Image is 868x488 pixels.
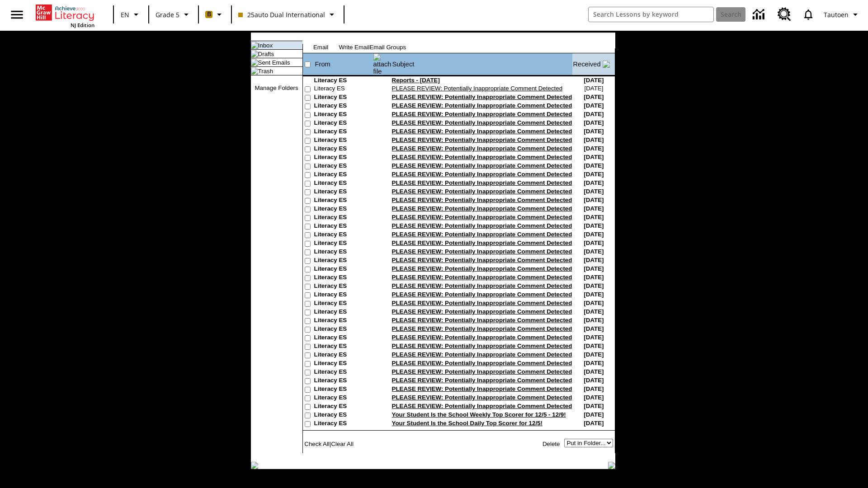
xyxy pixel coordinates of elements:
[820,6,864,23] button: Profile/Settings
[314,214,373,222] td: Literacy ES
[392,77,440,84] a: Reports - [DATE]
[314,77,373,85] td: Literacy ES
[584,77,604,84] nobr: [DATE]
[314,385,373,394] td: Literacy ES
[392,411,566,418] a: Your Student Is the School Weekly Top Scorer for 12/5 - 12/9!
[584,343,604,349] nobr: [DATE]
[392,61,415,68] a: Subject
[392,94,572,100] a: PLEASE REVIEW: Potentially Inappropriate Comment Detected
[314,325,373,334] td: Literacy ES
[824,10,849,19] span: Tautoen
[304,441,330,447] a: Check All
[369,44,406,51] a: Email Groups
[584,188,604,195] nobr: [DATE]
[392,274,572,281] a: PLEASE REVIEW: Potentially Inappropriate Comment Detected
[584,300,604,306] nobr: [DATE]
[392,239,572,246] a: PLEASE REVIEW: Potentially Inappropriate Comment Detected
[584,334,604,341] nobr: [DATE]
[603,61,610,68] img: arrow_down.gif
[584,317,604,324] nobr: [DATE]
[589,7,713,22] input: search field
[251,42,258,49] img: folder_icon_pick.gif
[4,1,30,28] button: Open side menu
[584,368,604,375] nobr: [DATE]
[392,128,572,135] a: PLEASE REVIEW: Potentially Inappropriate Comment Detected
[258,68,274,75] a: Trash
[584,171,604,178] nobr: [DATE]
[584,111,604,117] nobr: [DATE]
[314,343,373,351] td: Literacy ES
[314,222,373,231] td: Literacy ES
[314,197,373,205] td: Literacy ES
[331,441,354,447] a: Clear All
[235,6,341,23] button: Class: 25auto Dual International, Select your class
[314,291,373,300] td: Literacy ES
[314,119,373,128] td: Literacy ES
[392,282,572,289] a: PLEASE REVIEW: Potentially Inappropriate Comment Detected
[251,50,258,57] img: folder_icon.gif
[392,300,572,306] a: PLEASE REVIEW: Potentially Inappropriate Comment Detected
[584,265,604,272] nobr: [DATE]
[392,394,572,401] a: PLEASE REVIEW: Potentially Inappropriate Comment Detected
[251,67,258,75] img: folder_icon.gif
[584,282,604,289] nobr: [DATE]
[584,231,604,238] nobr: [DATE]
[314,85,373,94] td: Literacy ES
[584,214,604,221] nobr: [DATE]
[314,145,373,154] td: Literacy ES
[392,179,572,186] a: PLEASE REVIEW: Potentially Inappropriate Comment Detected
[392,136,572,143] a: PLEASE REVIEW: Potentially Inappropriate Comment Detected
[584,205,604,212] nobr: [DATE]
[314,377,373,385] td: Literacy ES
[584,85,603,92] nobr: [DATE]
[584,94,604,100] nobr: [DATE]
[584,248,604,255] nobr: [DATE]
[314,274,373,282] td: Literacy ES
[314,102,373,111] td: Literacy ES
[251,59,258,66] img: folder_icon.gif
[392,257,572,263] a: PLEASE REVIEW: Potentially Inappropriate Comment Detected
[392,214,572,221] a: PLEASE REVIEW: Potentially Inappropriate Comment Detected
[315,61,330,68] a: From
[584,257,604,263] nobr: [DATE]
[314,420,373,428] td: Literacy ES
[314,334,373,343] td: Literacy ES
[392,197,572,203] a: PLEASE REVIEW: Potentially Inappropriate Comment Detected
[258,59,290,66] a: Sent Emails
[392,188,572,195] a: PLEASE REVIEW: Potentially Inappropriate Comment Detected
[36,3,94,28] div: Home
[392,119,572,126] a: PLEASE REVIEW: Potentially Inappropriate Comment Detected
[314,308,373,317] td: Literacy ES
[251,462,258,469] img: table_footer_left.gif
[303,439,392,449] td: |
[584,197,604,203] nobr: [DATE]
[314,171,373,179] td: Literacy ES
[152,6,195,23] button: Grade: Grade 5, Select a grade
[258,42,273,49] a: Inbox
[238,10,325,19] span: 25auto Dual International
[608,462,615,469] img: table_footer_right.gif
[584,128,604,135] nobr: [DATE]
[255,84,298,91] a: Manage Folders
[392,360,572,366] a: PLEASE REVIEW: Potentially Inappropriate Comment Detected
[584,145,604,152] nobr: [DATE]
[797,3,820,26] a: Notifications
[117,6,146,23] button: Language: EN, Select a language
[392,351,572,358] a: PLEASE REVIEW: Potentially Inappropriate Comment Detected
[392,308,572,315] a: PLEASE REVIEW: Potentially Inappropriate Comment Detected
[747,2,772,27] a: Data Center
[314,162,373,171] td: Literacy ES
[584,308,604,315] nobr: [DATE]
[584,274,604,281] nobr: [DATE]
[584,162,604,169] nobr: [DATE]
[314,111,373,119] td: Literacy ES
[392,343,572,349] a: PLEASE REVIEW: Potentially Inappropriate Comment Detected
[772,2,797,27] a: Resource Center, Will open in new tab
[584,360,604,366] nobr: [DATE]
[313,44,328,51] a: Email
[584,420,604,427] nobr: [DATE]
[71,22,94,28] span: NJ Edition
[392,368,572,375] a: PLEASE REVIEW: Potentially Inappropriate Comment Detected
[392,111,572,117] a: PLEASE REVIEW: Potentially Inappropriate Comment Detected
